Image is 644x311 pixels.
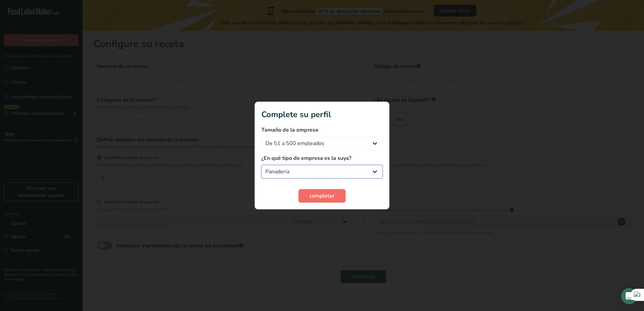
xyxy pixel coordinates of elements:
[261,108,383,120] h1: Complete su perfil
[310,192,334,200] span: completar
[298,189,346,203] button: completar
[621,288,637,304] div: Open Intercom Messenger
[261,126,383,134] label: Tamaño de la empresa
[261,154,383,162] label: ¿En qué tipo de empresa es la suya?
